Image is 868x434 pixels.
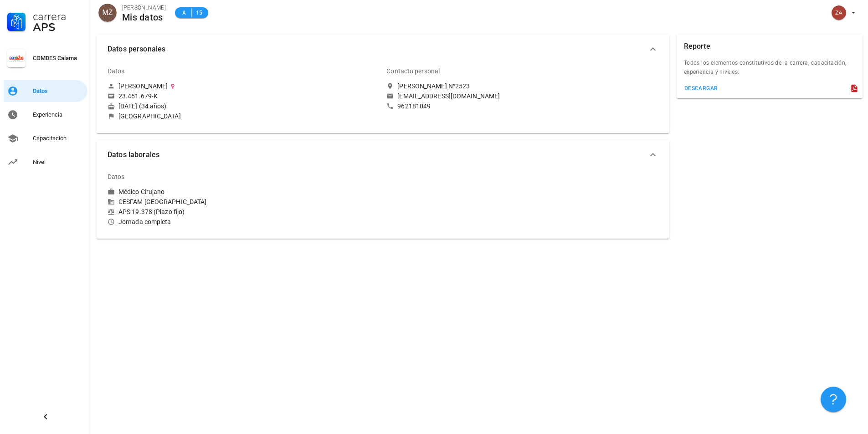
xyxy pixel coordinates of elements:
[33,55,84,62] div: COMDES Calama
[118,112,181,120] div: [GEOGRAPHIC_DATA]
[108,102,379,110] div: [DATE] (34 años)
[33,22,84,33] div: APS
[108,208,379,216] div: APS 19.378 (Plazo fijo)
[684,35,710,58] div: Reporte
[97,140,669,169] button: Datos laborales
[4,80,87,102] a: Datos
[118,92,158,100] div: 23.461.679-K
[33,135,84,142] div: Capacitación
[680,82,722,95] button: descargar
[677,58,863,82] div: Todos los elementos constitutivos de la carrera; capacitación, experiencia y niveles.
[97,35,669,64] button: Datos personales
[122,12,166,22] div: Mis datos
[122,3,166,12] div: [PERSON_NAME]
[108,198,379,206] div: CESFAM [GEOGRAPHIC_DATA]
[102,4,113,22] span: MZ
[397,102,431,110] div: 962181049
[832,5,846,20] div: avatar
[4,151,87,173] a: Nivel
[118,82,168,90] div: [PERSON_NAME]
[4,128,87,149] a: Capacitación
[108,218,379,226] div: Jornada completa
[108,166,125,188] div: Datos
[684,85,718,92] div: descargar
[33,11,84,22] div: Carrera
[108,43,647,56] span: Datos personales
[386,92,658,100] a: [EMAIL_ADDRESS][DOMAIN_NAME]
[397,92,500,100] div: [EMAIL_ADDRESS][DOMAIN_NAME]
[33,158,84,166] div: Nivel
[108,148,647,161] span: Datos laborales
[397,82,470,90] div: [PERSON_NAME] N°2523
[4,104,87,126] a: Experiencia
[33,111,84,118] div: Experiencia
[826,5,861,21] button: avatar
[195,8,203,17] span: 15
[33,87,84,95] div: Datos
[108,60,125,82] div: Datos
[98,4,117,22] div: avatar
[386,102,658,110] a: 962181049
[118,188,165,196] div: Médico Cirujano
[386,82,658,90] a: [PERSON_NAME] N°2523
[180,8,188,17] span: A
[386,60,440,82] div: Contacto personal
